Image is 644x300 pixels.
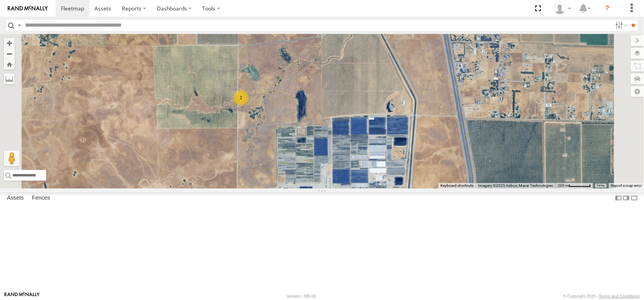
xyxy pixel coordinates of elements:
a: Visit our Website [4,292,40,300]
a: Report a map error [611,183,642,188]
label: Dock Summary Table to the Left [615,192,622,203]
button: Zoom Home [4,59,15,69]
label: Hide Summary Table [631,192,638,203]
button: Zoom in [4,38,15,48]
div: Version: 306.00 [287,294,316,298]
button: Keyboard shortcuts [440,183,474,188]
label: Measure [4,73,15,84]
label: Search Query [16,20,22,31]
button: Map Scale: 200 m per 53 pixels [555,183,593,188]
span: 200 m [558,183,569,188]
div: Dennis Braga [551,3,574,14]
label: Fences [28,193,54,203]
span: Imagery ©2025 Airbus, Maxar Technologies [478,183,553,188]
label: Search Filter Options [612,20,629,31]
button: Zoom out [4,48,15,59]
label: Dock Summary Table to the Right [622,192,630,203]
button: Drag Pegman onto the map to open Street View [4,151,19,166]
label: Map Settings [631,86,644,97]
label: Assets [3,193,27,203]
img: rand-logo.svg [8,6,48,11]
i: ? [601,2,614,15]
a: Terms (opens in new tab) [597,184,605,187]
div: 2 [233,90,249,105]
div: © Copyright 2025 - [563,294,640,298]
a: Terms and Conditions [599,294,640,298]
